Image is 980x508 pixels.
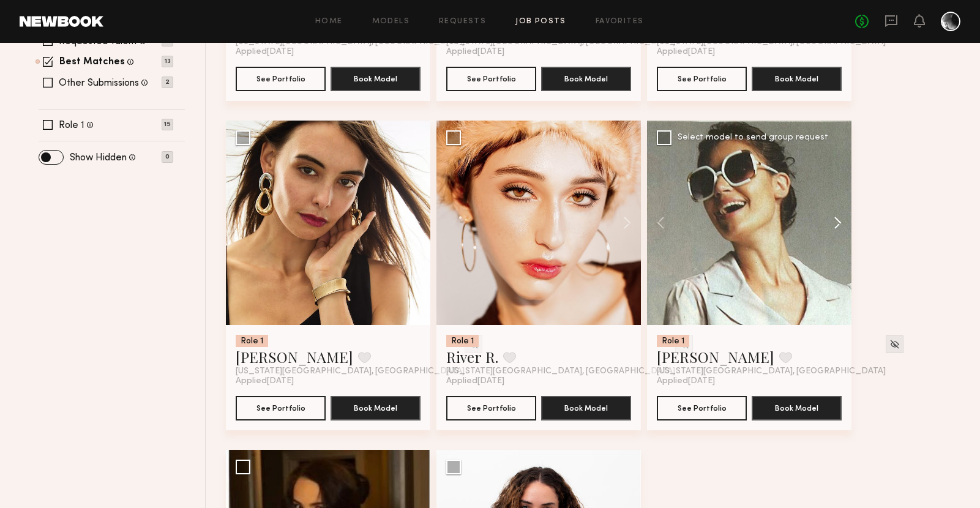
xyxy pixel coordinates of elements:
div: Applied [DATE] [657,47,842,57]
button: Book Model [541,67,631,91]
label: Best Matches [59,58,125,67]
a: Favorites [596,18,644,26]
label: Show Hidden [70,153,127,163]
div: Role 1 [446,335,479,347]
button: Book Model [541,396,631,420]
span: [US_STATE][GEOGRAPHIC_DATA], [GEOGRAPHIC_DATA] [657,367,886,376]
button: See Portfolio [446,67,536,91]
div: Select model to send group request [678,133,828,142]
div: Applied [DATE] [657,376,842,386]
button: See Portfolio [657,67,747,91]
a: Book Model [541,402,631,413]
a: Book Model [752,73,842,83]
div: Applied [DATE] [446,47,631,57]
div: Applied [DATE] [236,376,421,386]
a: Home [315,18,343,26]
p: 13 [162,56,173,67]
button: Book Model [752,67,842,91]
div: Applied [DATE] [236,47,421,57]
div: Applied [DATE] [446,376,631,386]
a: [PERSON_NAME] [657,347,774,367]
button: Book Model [331,67,421,91]
div: Role 1 [236,335,268,347]
a: Requests [439,18,486,26]
p: 0 [162,151,173,163]
p: 15 [162,119,173,130]
p: 2 [162,77,173,88]
a: River R. [446,347,498,367]
a: [PERSON_NAME] [236,347,353,367]
span: [US_STATE][GEOGRAPHIC_DATA], [GEOGRAPHIC_DATA] [236,367,465,376]
span: [US_STATE][GEOGRAPHIC_DATA], [GEOGRAPHIC_DATA] [446,367,675,376]
label: Role 1 [59,121,84,130]
a: Job Posts [515,18,566,26]
a: Book Model [331,402,421,413]
a: Book Model [331,73,421,83]
button: Book Model [752,396,842,420]
button: See Portfolio [236,396,326,420]
div: Role 1 [657,335,689,347]
img: Unhide Model [889,339,900,349]
button: Book Model [331,396,421,420]
button: See Portfolio [657,396,747,420]
button: See Portfolio [236,67,326,91]
a: Book Model [541,73,631,83]
label: Other Submissions [59,78,139,88]
a: Book Model [752,402,842,413]
a: Models [372,18,410,26]
button: See Portfolio [446,396,536,420]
